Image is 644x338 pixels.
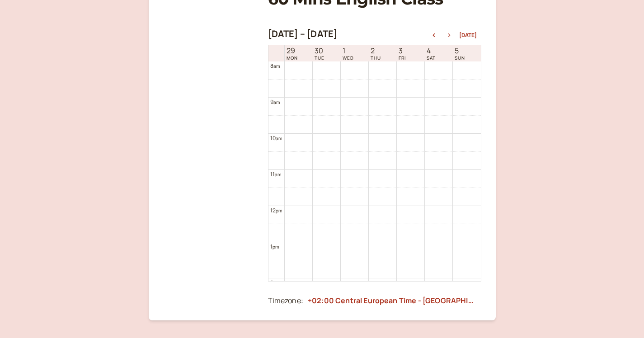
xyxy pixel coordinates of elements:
[276,207,282,214] span: pm
[369,46,383,61] a: October 2, 2025
[459,32,477,38] button: [DATE]
[273,99,280,105] span: am
[455,47,465,55] span: 5
[268,295,303,307] div: Timezone:
[273,280,280,286] span: pm
[371,55,381,61] span: THU
[315,55,324,61] span: TUE
[270,242,279,251] div: 1
[270,170,282,178] div: 11
[270,134,282,142] div: 10
[425,46,437,61] a: October 4, 2025
[270,61,280,70] div: 8
[270,278,280,287] div: 2
[427,55,436,61] span: SAT
[285,46,300,61] a: September 29, 2025
[455,55,465,61] span: SUN
[343,55,354,61] span: WED
[427,47,436,55] span: 4
[341,46,356,61] a: October 1, 2025
[397,46,408,61] a: October 3, 2025
[343,47,354,55] span: 1
[371,47,381,55] span: 2
[270,206,282,215] div: 12
[287,47,298,55] span: 29
[276,135,282,141] span: am
[270,98,280,106] div: 9
[273,63,280,69] span: am
[399,47,406,55] span: 3
[273,244,279,250] span: pm
[268,28,338,39] h2: [DATE] – [DATE]
[287,55,298,61] span: MON
[315,47,324,55] span: 30
[275,171,281,178] span: am
[399,55,406,61] span: FRI
[313,46,326,61] a: September 30, 2025
[453,46,467,61] a: October 5, 2025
